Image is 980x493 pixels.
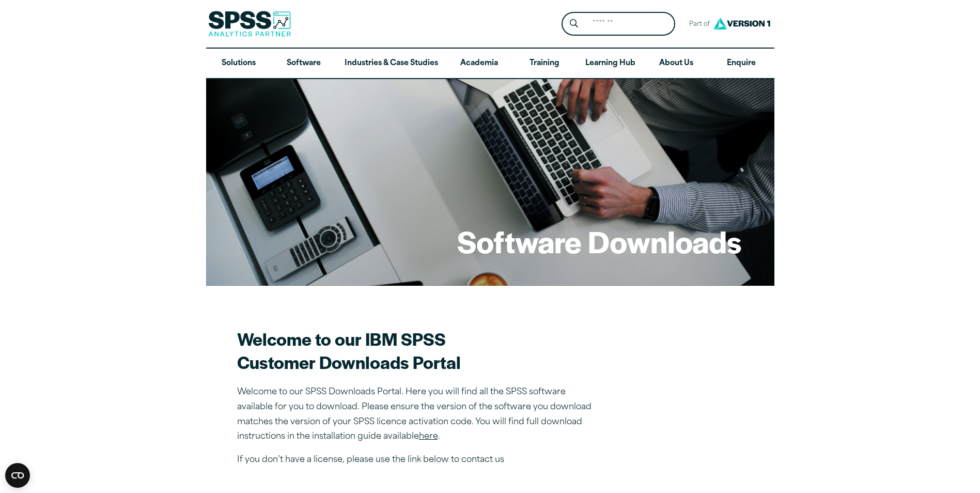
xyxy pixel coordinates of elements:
[577,49,644,79] a: Learning Hub
[271,49,336,79] a: Software
[709,49,774,79] a: Enquire
[336,49,446,79] a: Industries & Case Studies
[511,49,577,79] a: Training
[5,463,30,488] button: Open CMP widget
[237,385,599,444] p: Welcome to our SPSS Downloads Portal. Here you will find all the SPSS software available for you ...
[562,12,675,36] form: Site Header Search Form
[711,14,773,33] img: Version1 Logo
[206,49,271,79] a: Solutions
[237,453,599,468] p: If you don’t have a license, please use the link below to contact us
[446,49,511,79] a: Academia
[570,19,578,28] svg: Search magnifying glass icon
[419,433,438,441] a: here
[206,49,774,79] nav: Desktop version of site main menu
[683,17,711,32] span: Part of
[208,11,291,37] img: SPSS Analytics Partner
[564,14,583,34] button: Search magnifying glass icon
[457,221,741,261] h1: Software Downloads
[644,49,709,79] a: About Us
[237,327,599,374] h2: Welcome to our IBM SPSS Customer Downloads Portal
